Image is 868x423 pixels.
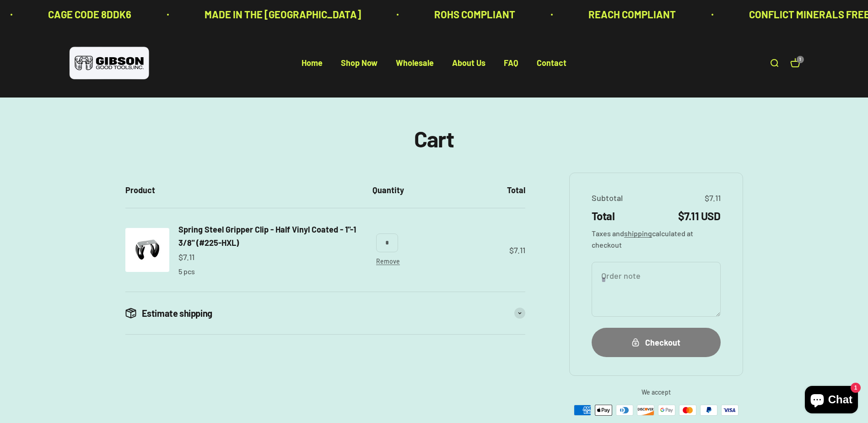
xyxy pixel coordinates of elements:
span: Subtotal [592,191,623,205]
summary: Estimate shipping [125,292,525,334]
p: REACH COMPLIANT [588,6,676,22]
cart-count: 1 [797,56,804,63]
a: Shop Now [341,58,377,68]
h1: Cart [414,127,453,151]
div: Checkout [610,336,702,349]
a: Remove [376,257,400,265]
inbox-online-store-chat: Shopify online store chat [802,386,861,416]
th: Product [125,173,365,208]
span: Estimate shipping [142,307,212,320]
a: Spring Steel Gripper Clip - Half Vinyl Coated - 1"-1 3/8" (#225-HXL) [178,223,358,249]
button: Checkout [592,328,721,357]
p: CAGE CODE 8DDK6 [48,6,131,22]
p: ROHS COMPLIANT [434,6,515,22]
span: $7.11 [705,191,721,205]
p: 5 pcs [178,266,195,277]
a: FAQ [504,58,518,68]
span: $7.11 USD [678,208,721,224]
a: Home [302,58,323,68]
th: Quantity [365,173,411,208]
a: Contact [537,58,566,68]
td: $7.11 [411,208,525,292]
a: Wholesale [396,58,434,68]
sale-price: $7.11 [178,250,194,264]
a: About Us [452,58,485,68]
span: We accept [569,387,743,398]
p: MADE IN THE [GEOGRAPHIC_DATA] [205,6,361,22]
span: Spring Steel Gripper Clip - Half Vinyl Coated - 1"-1 3/8" (#225-HXL) [178,224,356,248]
th: Total [411,173,525,208]
span: Total [592,208,615,224]
input: Change quantity [376,233,398,252]
span: Taxes and calculated at checkout [592,228,721,251]
img: Gripper clip, made & shipped from the USA! [125,228,169,272]
a: shipping [624,229,652,238]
